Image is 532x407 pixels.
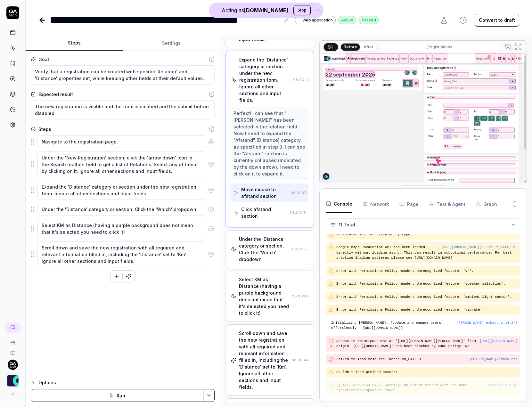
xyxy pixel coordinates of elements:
[31,219,215,239] div: Suggestions
[31,389,203,402] button: Run
[31,379,215,387] button: Options
[293,77,308,82] time: 08:00:17
[469,357,518,362] button: [PERSON_NAME]-embed.css
[336,281,518,287] pre: Error with Permissions-Policy header: Unrecognized feature: 'speaker-selection'.
[38,91,73,98] div: Expected result
[336,294,518,300] pre: Error with Permissions-Policy header: Unrecognized feature: 'ambient-light-sensor'.
[456,320,518,326] button: [PERSON_NAME]-embed.js:14:247
[488,383,518,388] button: signalr.min.js
[5,322,20,333] a: New conversation
[338,16,356,24] div: Active
[231,183,308,202] button: Move mouse to afstand section08:00:17
[292,247,309,251] time: 08:00:25
[205,184,217,197] button: Remove step
[336,268,518,274] pre: Error with Permissions-Policy header: Unrecognized feature: 'vr'.
[8,360,18,370] img: 7ccf6c19-61ad-4a6c-8811-018b02a1b829.jpg
[503,42,513,52] button: Show all interative elements
[302,17,333,23] span: Web application
[205,222,217,235] button: Remove step
[475,14,519,27] button: Convert to draft
[31,151,215,178] div: Suggestions
[239,56,291,103] div: Expand the 'Distance' category or section under the new registration form. Ignore all other secti...
[205,135,217,148] button: Remove step
[336,383,518,393] pre: [[DATE]T06:00:54.549Z] Warning: No client method with the name 'yeartimetableupdated' found.
[363,195,389,213] button: Network
[205,203,217,216] button: Remove step
[293,5,311,15] button: Stop
[359,16,379,24] div: Passed
[479,338,518,344] button: [URL][DOMAIN_NAME]
[31,180,215,200] div: Suggestions
[31,241,215,268] div: Suggestions
[336,338,479,349] pre: Access to XMLHttpRequest at '[URL][DOMAIN_NAME][PERSON_NAME]' from origin '[URL][DOMAIN_NAME]' ha...
[441,245,518,250] div: [URL][DOMAIN_NAME][SECURITY_DATA] : 299 : 286
[38,379,215,387] div: Options
[205,158,217,171] button: Remove step
[292,294,309,298] time: 08:00:34
[361,44,376,51] button: After
[455,14,471,27] button: View version history
[336,370,518,375] pre: Couldn't load preload assets:
[320,53,527,183] img: Screenshot
[205,248,217,261] button: Remove step
[31,135,215,149] div: Suggestions
[441,245,518,250] button: [URL][DOMAIN_NAME][SECURITY_DATA]:299:286
[295,16,336,24] a: Web application
[291,191,306,195] time: 08:00:17
[399,195,419,213] button: Page
[3,335,23,346] a: Book a call with us
[26,36,123,51] button: Steps
[231,203,308,222] button: Click afstand section08:00:18
[239,276,289,316] div: Select KM as Distance (having a purple background does not mean that it's selected you need to cl...
[336,307,518,313] pre: Error with Permissions-Policy header: Unrecognized feature: 'vibrate'.
[38,56,49,63] div: Goal
[456,320,518,326] div: [PERSON_NAME]-embed.js : 14 : 247
[241,186,288,199] div: Move mouse to afstand section
[336,357,518,362] pre: Failed to load resource: net::ERR_FAILED
[3,370,23,388] button: AdminPulse - 0475.384.429 Logo
[513,42,523,52] button: Open in full screen
[476,195,497,213] button: Graph
[239,236,290,263] div: Under the 'Distance' category or section, Click the 'Which' dropdown
[239,330,289,390] div: Scroll down and save the new registration with all required and relevant information filled in, i...
[31,203,215,216] div: Suggestions
[336,232,518,237] pre: Deprecated API for given entry type.
[429,195,465,213] button: Test & Agent
[123,36,220,51] button: Settings
[331,320,518,331] pre: Initializing [PERSON_NAME]. [Update and engage users effortlessly - [URL][DOMAIN_NAME]]
[326,195,352,213] button: Console
[241,206,287,219] div: Click afstand section
[291,358,309,362] time: 08:00:44
[3,346,23,356] a: Documentation
[7,375,19,387] img: AdminPulse - 0475.384.429 Logo
[290,210,306,215] time: 08:00:18
[336,245,518,261] pre: Google Maps JavaScript API has been loaded directly without loading=async. This can result in sub...
[341,43,360,50] button: Before
[233,110,306,177] div: Perfect! I can see that "[PERSON_NAME]" has been selected in the relation field. Now I need to ex...
[38,126,51,133] div: Steps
